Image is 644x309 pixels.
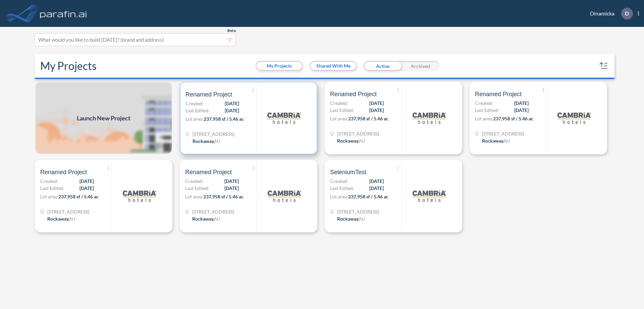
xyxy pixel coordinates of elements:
span: 321 Mt Hope Ave [337,130,379,137]
img: logo [39,7,88,20]
span: NJ [359,138,365,144]
span: Created: [330,100,348,107]
span: Renamed Project [40,168,87,176]
div: Active [364,61,401,71]
div: Rockaway, NJ [482,137,510,144]
span: 237,958 sf / 5.46 ac [58,194,99,199]
span: Rockaway , [47,216,69,222]
img: logo [268,179,301,213]
div: Rockaway, NJ [193,138,220,145]
span: Created: [40,178,58,185]
span: 321 Mt Hope Ave [482,130,524,137]
span: 321 Mt Hope Ave [192,208,234,215]
span: [DATE] [224,178,239,185]
span: NJ [69,216,75,222]
span: Last Edited: [475,107,499,114]
span: Rockaway , [337,138,359,144]
span: Launch New Project [77,114,130,123]
a: Launch New Project [35,82,172,154]
span: Last Edited: [330,185,354,192]
span: Last Edited: [40,185,64,192]
span: Beta [227,28,236,33]
span: SeleniumTest [330,168,366,176]
span: Rockaway , [337,216,359,222]
button: Shared With Me [311,62,356,70]
span: 237,958 sf / 5.46 ac [203,194,244,199]
button: My Projects [257,62,302,70]
span: [DATE] [79,185,94,192]
span: [DATE] [369,107,384,114]
img: logo [123,179,156,213]
span: NJ [504,138,510,144]
span: Created: [185,100,204,107]
span: Lot area: [330,116,348,121]
img: logo [267,101,301,135]
span: Lot area: [330,194,348,199]
span: Created: [330,178,348,185]
span: Rockaway , [482,138,504,144]
div: Rockaway, NJ [337,215,365,222]
span: 321 Mt Hope Ave [337,208,379,215]
span: 237,958 sf / 5.46 ac [348,194,388,199]
h2: My Projects [40,60,97,72]
img: logo [413,179,446,213]
span: Renamed Project [185,90,232,99]
span: [DATE] [369,178,384,185]
span: Created: [185,178,203,185]
span: Renamed Project [330,90,377,98]
span: Created: [475,100,493,107]
span: [DATE] [79,178,94,185]
div: Dinamicka [580,8,639,20]
span: Lot area: [185,116,204,122]
span: Lot area: [185,194,203,199]
span: Rockaway , [192,216,214,222]
span: [DATE] [225,107,239,114]
img: add [35,82,172,154]
span: [DATE] [369,100,384,107]
span: Last Edited: [185,185,209,192]
div: Rockaway, NJ [337,137,365,144]
span: 237,958 sf / 5.46 ac [204,116,244,122]
span: 237,958 sf / 5.46 ac [493,116,533,121]
span: Last Edited: [185,107,210,114]
span: [DATE] [225,100,239,107]
span: Renamed Project [185,168,232,176]
span: [DATE] [369,185,384,192]
span: Renamed Project [475,90,522,98]
p: D [625,10,629,16]
span: NJ [215,138,220,144]
span: NJ [214,216,220,222]
span: 237,958 sf / 5.46 ac [348,116,388,121]
span: 321 Mt Hope Ave [193,130,234,138]
button: sort [598,61,609,71]
img: logo [413,101,446,135]
span: Rockaway , [193,138,215,144]
div: Archived [401,61,439,71]
span: [DATE] [514,100,529,107]
span: Lot area: [40,194,58,199]
span: Lot area: [475,116,493,121]
span: [DATE] [224,185,239,192]
span: Last Edited: [330,107,354,114]
div: Rockaway, NJ [47,215,75,222]
img: logo [557,101,591,135]
span: 321 Mt Hope Ave [47,208,89,215]
span: [DATE] [514,107,529,114]
span: NJ [359,216,365,222]
div: Rockaway, NJ [192,215,220,222]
